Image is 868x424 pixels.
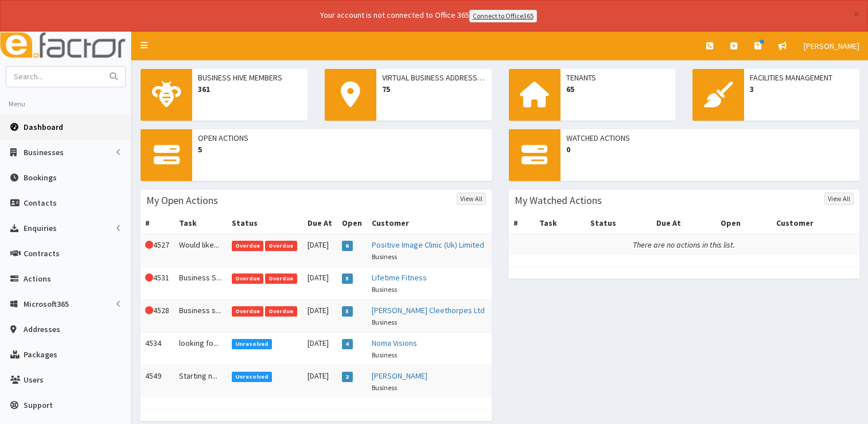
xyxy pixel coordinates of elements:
[716,213,772,234] th: Open
[586,213,652,234] th: Status
[566,144,854,155] span: 0
[24,122,63,132] span: Dashboard
[174,234,227,267] td: Would like...
[509,213,535,234] th: #
[198,144,486,155] span: 5
[750,72,854,83] span: Facilities Management
[265,306,297,317] span: Overdue
[372,338,417,348] a: Noma Visions
[372,318,397,326] small: Business
[303,213,337,234] th: Due At
[198,72,302,83] span: Business Hive Members
[342,339,353,349] span: 4
[141,299,174,332] td: 4528
[24,375,44,385] span: Users
[772,213,859,234] th: Customer
[24,273,51,284] span: Actions
[566,72,670,83] span: Tenants
[372,272,427,283] a: Lifetime Fitness
[303,332,337,365] td: [DATE]
[24,324,60,334] span: Addresses
[469,10,537,22] a: Connect to Office365
[382,72,486,83] span: Virtual Business Addresses
[372,252,397,261] small: Business
[566,132,854,144] span: Watched Actions
[652,213,716,234] th: Due At
[342,372,353,382] span: 2
[24,223,57,233] span: Enquiries
[824,192,854,205] a: View All
[174,332,227,365] td: looking fo...
[232,339,273,349] span: Unresolved
[146,195,218,206] h3: My Open Actions
[382,83,486,95] span: 75
[633,240,735,250] i: There are no actions in this list.
[342,241,353,251] span: 6
[141,332,174,365] td: 4534
[232,372,273,382] span: Unresolved
[566,83,670,95] span: 65
[145,306,153,314] i: This Action is overdue!
[804,41,859,51] span: [PERSON_NAME]
[853,8,859,20] button: ×
[24,400,53,410] span: Support
[232,306,264,317] span: Overdue
[342,306,353,317] span: 5
[24,299,69,309] span: Microsoft365
[372,383,397,392] small: Business
[457,192,486,205] a: View All
[24,147,64,157] span: Businesses
[6,67,103,87] input: Search...
[141,234,174,267] td: 4527
[24,172,57,183] span: Bookings
[24,198,57,208] span: Contacts
[174,267,227,299] td: Business S...
[303,267,337,299] td: [DATE]
[795,32,868,60] a: [PERSON_NAME]
[93,9,764,22] div: Your account is not connected to Office 365
[232,273,264,284] span: Overdue
[535,213,586,234] th: Task
[145,241,153,249] i: This Action is overdue!
[232,241,264,251] span: Overdue
[141,365,174,398] td: 4549
[24,248,60,259] span: Contracts
[24,349,57,360] span: Packages
[141,213,174,234] th: #
[303,365,337,398] td: [DATE]
[174,365,227,398] td: Starting n...
[372,305,485,315] a: [PERSON_NAME] Cleethorpes Ltd
[174,213,227,234] th: Task
[265,273,297,284] span: Overdue
[227,213,303,234] th: Status
[265,241,297,251] span: Overdue
[303,299,337,332] td: [DATE]
[337,213,367,234] th: Open
[515,195,602,206] h3: My Watched Actions
[372,240,484,250] a: Positive Image Clinic (Uk) Limited
[372,371,427,381] a: [PERSON_NAME]
[367,213,492,234] th: Customer
[342,273,353,284] span: 5
[141,267,174,299] td: 4531
[145,273,153,282] i: This Action is overdue!
[174,299,227,332] td: Business s...
[372,350,397,359] small: Business
[198,83,302,95] span: 361
[372,285,397,294] small: Business
[198,132,486,144] span: Open Actions
[750,83,854,95] span: 3
[303,234,337,267] td: [DATE]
